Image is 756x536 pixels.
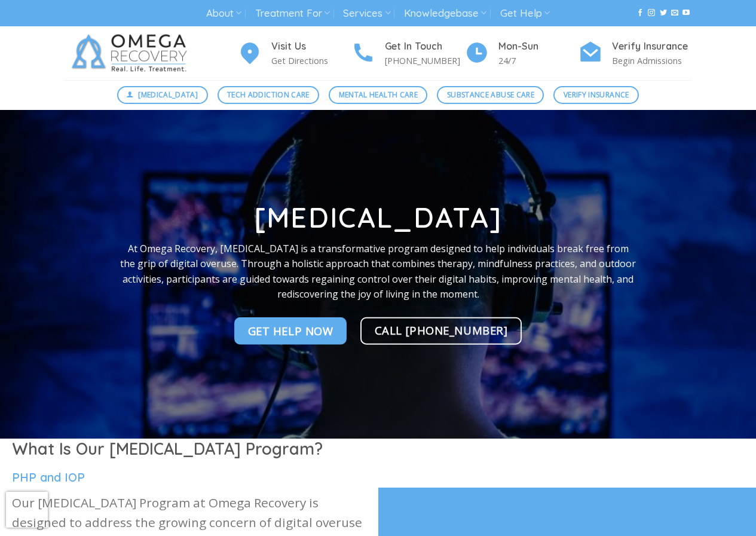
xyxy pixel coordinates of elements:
[254,200,502,235] strong: [MEDICAL_DATA]
[343,2,390,24] a: Services
[12,439,366,460] h1: What Is Our [MEDICAL_DATA] Program?
[612,54,692,68] p: Begin Admissions
[385,54,465,68] p: [PHONE_NUMBER]
[271,39,351,54] h4: Visit Us
[339,89,418,100] span: Mental Health Care
[553,86,639,104] a: Verify Insurance
[579,39,692,68] a: Verify Insurance Begin Admissions
[120,241,636,302] p: At Omega Recovery, [MEDICAL_DATA] is a transformative program designed to help individuals break ...
[65,26,199,80] img: Omega Recovery
[238,39,351,68] a: Visit Us Get Directions
[218,86,320,104] a: Tech Addiction Care
[500,2,550,24] a: Get Help
[351,39,465,68] a: Get In Touch [PHONE_NUMBER]
[648,9,655,17] a: Follow on Instagram
[360,317,522,345] a: Call [PHONE_NUMBER]
[498,39,579,54] h4: Mon-Sun
[234,317,347,345] a: Get Help NOw
[660,9,667,17] a: Follow on Twitter
[385,39,465,54] h4: Get In Touch
[498,54,579,68] p: 24/7
[329,86,427,104] a: Mental Health Care
[447,89,534,100] span: Substance Abuse Care
[248,322,333,339] span: Get Help NOw
[437,86,544,104] a: Substance Abuse Care
[12,470,85,485] span: PHP and IOP
[375,321,508,339] span: Call [PHONE_NUMBER]
[404,2,486,24] a: Knowledgebase
[671,9,678,17] a: Send us an email
[636,9,644,17] a: Follow on Facebook
[206,2,241,24] a: About
[564,89,629,100] span: Verify Insurance
[682,9,690,17] a: Follow on YouTube
[255,2,330,24] a: Treatment For
[138,89,198,100] span: [MEDICAL_DATA]
[612,39,692,54] h4: Verify Insurance
[271,54,351,68] p: Get Directions
[117,86,208,104] a: [MEDICAL_DATA]
[227,89,310,100] span: Tech Addiction Care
